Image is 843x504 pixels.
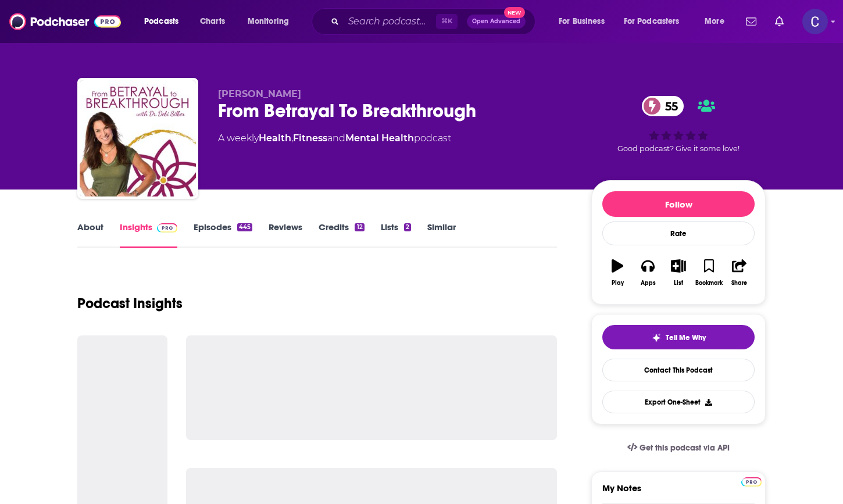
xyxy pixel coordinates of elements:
a: Show notifications dropdown [741,12,761,31]
button: Bookmark [694,252,724,294]
img: tell me why sparkle [652,333,661,342]
button: Play [602,252,633,294]
span: Get this podcast via API [640,443,730,453]
label: My Notes [602,482,755,503]
button: open menu [696,12,739,31]
span: ⌘ K [436,14,458,29]
a: Reviews [269,221,302,248]
img: logo_orange.svg [19,19,28,28]
a: About [77,221,103,248]
div: A weekly podcast [218,131,451,145]
span: Open Advanced [472,19,520,24]
div: v 4.0.25 [33,19,57,28]
img: From Betrayal To Breakthrough [80,80,196,196]
button: Open AdvancedNew [467,15,526,28]
img: website_grey.svg [19,30,28,40]
span: New [504,7,525,18]
button: Export One-Sheet [602,391,755,413]
div: 12 [355,223,364,231]
a: Lists2 [381,221,411,248]
div: Keywords by Traffic [128,69,196,76]
a: Fitness [293,133,327,144]
input: Search podcasts, credits, & more... [344,12,436,31]
a: InsightsPodchaser Pro [120,221,177,248]
button: List [663,252,694,294]
a: 55 [642,96,684,116]
div: 55Good podcast? Give it some love! [591,88,766,160]
img: Podchaser Pro [157,223,177,233]
span: Tell Me Why [666,333,706,342]
img: tab_keywords_by_traffic_grey.svg [116,67,125,77]
button: Show profile menu [802,9,828,34]
a: Credits12 [319,221,364,248]
img: Podchaser Pro [741,477,762,487]
a: Contact This Podcast [602,359,755,381]
div: Bookmark [695,280,723,287]
a: Show notifications dropdown [770,12,788,31]
h1: Podcast Insights [77,295,183,312]
span: 55 [653,96,684,116]
div: List [674,280,683,287]
span: Logged in as publicityxxtina [802,9,828,34]
div: Play [612,280,624,287]
a: Pro website [741,476,762,487]
button: tell me why sparkleTell Me Why [602,325,755,349]
div: Share [731,280,747,287]
a: Get this podcast via API [618,434,739,462]
img: tab_domain_overview_orange.svg [31,67,41,77]
img: Podchaser - Follow, Share and Rate Podcasts [9,10,121,33]
span: Monitoring [248,13,289,30]
button: Apps [633,252,663,294]
a: Health [259,133,291,144]
button: open menu [551,12,619,31]
div: Domain Overview [44,69,104,76]
div: 2 [404,223,411,231]
div: Search podcasts, credits, & more... [323,8,546,35]
a: Mental Health [345,133,414,144]
div: Apps [641,280,656,287]
div: 445 [237,223,252,231]
span: [PERSON_NAME] [218,88,301,99]
span: , [291,133,293,144]
span: For Podcasters [624,13,680,30]
button: Follow [602,191,755,217]
a: Charts [192,12,232,31]
button: open menu [136,12,194,31]
button: open menu [240,12,304,31]
span: and [327,133,345,144]
a: Similar [427,221,456,248]
div: Domain: [DOMAIN_NAME] [30,30,128,40]
span: Podcasts [144,13,178,30]
button: Share [724,252,755,294]
span: For Business [559,13,605,30]
img: User Profile [802,9,828,34]
div: Rate [602,221,755,245]
span: More [705,13,724,30]
span: Charts [200,13,225,30]
a: Episodes445 [194,221,252,248]
button: open menu [616,12,696,31]
span: Good podcast? Give it some love! [617,144,740,153]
